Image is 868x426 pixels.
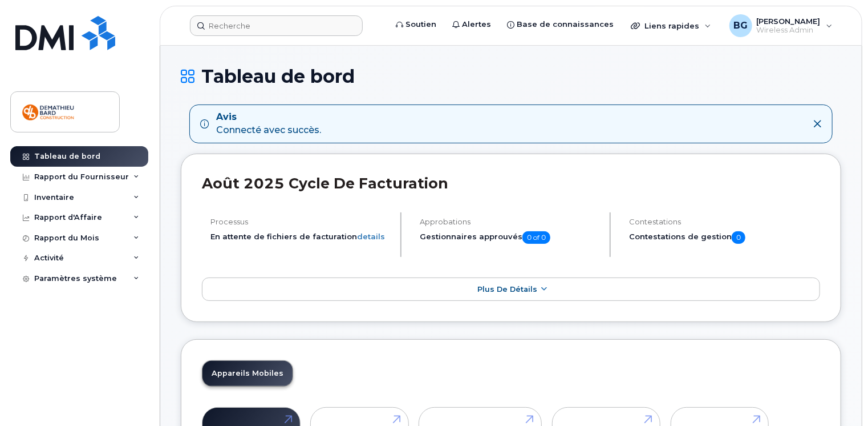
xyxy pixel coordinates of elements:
[629,231,820,244] h5: Contestations de gestion
[522,231,550,244] span: 0 of 0
[357,232,385,241] a: details
[420,231,600,244] h5: Gestionnaires approuvés
[210,218,391,226] h4: Processus
[181,66,841,86] h1: Tableau de bord
[420,218,600,226] h4: Approbations
[202,175,820,192] h2: août 2025 Cycle de facturation
[216,111,321,137] div: Connecté avec succès.
[732,231,745,244] span: 0
[477,285,537,294] span: Plus de détails
[629,218,820,226] h4: Contestations
[216,111,321,124] strong: Avis
[210,231,391,242] li: En attente de fichiers de facturation
[202,361,293,386] a: Appareils Mobiles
